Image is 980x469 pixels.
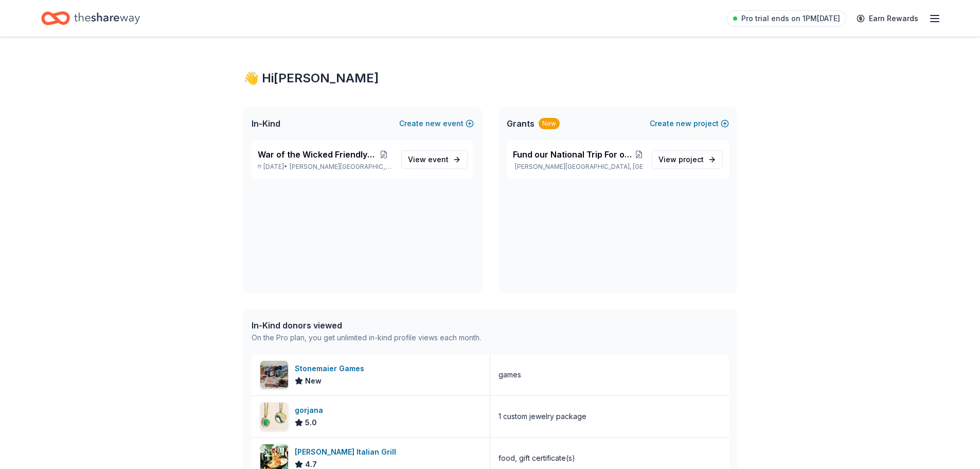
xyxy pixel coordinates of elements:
[652,150,723,169] a: View project
[258,148,375,161] span: War of the Wicked Friendly 10uC
[295,446,400,458] div: [PERSON_NAME] Italian Grill
[41,6,140,30] a: Home
[539,118,560,129] div: New
[243,70,737,86] div: 👋 Hi [PERSON_NAME]
[295,404,327,416] div: gorjana
[850,9,924,28] a: Earn Rewards
[428,155,449,164] span: event
[650,117,729,130] button: Createnewproject
[498,369,521,381] div: games
[408,153,449,166] span: View
[252,319,481,332] div: In-Kind donors viewed
[305,416,317,429] span: 5.0
[498,452,575,464] div: food, gift certificate(s)
[727,10,846,27] a: Pro trial ends on 1PM[DATE]
[658,153,704,166] span: View
[295,362,368,375] div: Stonemaier Games
[252,332,481,344] div: On the Pro plan, you get unlimited in-kind profile views each month.
[425,117,441,130] span: new
[679,155,704,164] span: project
[399,117,474,130] button: Createnewevent
[260,403,288,430] img: Image for gorjana
[260,361,288,389] img: Image for Stonemaier Games
[498,410,586,423] div: 1 custom jewelry package
[741,12,840,25] span: Pro trial ends on 1PM[DATE]
[305,375,322,387] span: New
[513,148,635,161] span: Fund our National Trip For our [DEMOGRAPHIC_DATA] Girls to play softball
[252,117,280,130] span: In-Kind
[258,163,393,171] p: [DATE] •
[676,117,691,130] span: new
[401,150,468,169] a: View event
[513,163,644,171] p: [PERSON_NAME][GEOGRAPHIC_DATA], [GEOGRAPHIC_DATA]
[507,117,534,130] span: Grants
[290,163,393,171] span: [PERSON_NAME][GEOGRAPHIC_DATA], [GEOGRAPHIC_DATA]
